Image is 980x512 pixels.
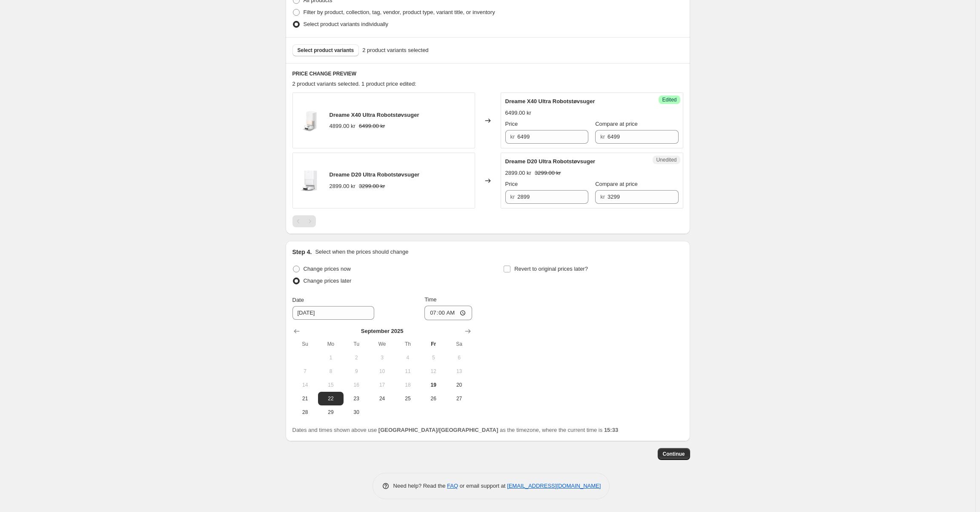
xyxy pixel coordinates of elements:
[663,451,685,457] span: Continue
[446,351,472,364] button: Saturday September 6 2025
[292,427,619,433] span: Dates and times shown above use as the timezone, where the current time is
[292,392,318,405] button: Sunday September 21 2025
[398,354,417,361] span: 4
[330,122,355,130] div: 4899.00 kr
[505,158,596,165] span: Dreame D20 Ultra Robotstøvsuger
[292,306,374,320] input: 9/19/2025
[297,108,323,133] img: X40_Ultra_55d30dee-9d11-4a85-a2d8-84f3ea5fefb0_80x.jpg
[304,21,388,27] span: Select product variants individually
[359,122,385,130] strike: 6499.00 kr
[369,337,395,351] th: Wednesday
[344,378,369,392] button: Tuesday September 16 2025
[369,351,395,364] button: Wednesday September 3 2025
[458,483,507,489] span: or email support at
[373,395,391,402] span: 24
[321,395,340,402] span: 22
[450,341,468,347] span: Sa
[292,215,316,227] nav: Pagination
[450,368,468,375] span: 13
[658,448,690,460] button: Continue
[505,121,518,127] span: Price
[292,70,683,77] h6: PRICE CHANGE PREVIEW
[510,194,515,200] span: kr
[330,171,420,178] span: Dreame D20 Ultra Robotstøvsuger
[510,133,515,140] span: kr
[505,169,531,177] div: 2899.00 kr
[595,121,638,127] span: Compare at price
[421,392,446,405] button: Friday September 26 2025
[321,368,340,375] span: 8
[291,325,303,337] button: Show previous month, August 2025
[535,169,561,177] strike: 3299.00 kr
[595,181,638,187] span: Compare at price
[398,341,417,347] span: Th
[292,44,359,56] button: Select product variants
[421,337,446,351] th: Friday
[292,81,416,87] span: 2 product variants selected. 1 product price edited:
[450,354,468,361] span: 6
[424,382,443,388] span: 19
[347,395,366,402] span: 23
[369,392,395,405] button: Wednesday September 24 2025
[362,46,428,55] span: 2 product variants selected
[393,483,447,489] span: Need help? Read the
[604,427,618,433] b: 15:33
[292,364,318,378] button: Sunday September 7 2025
[421,351,446,364] button: Friday September 5 2025
[424,296,436,303] span: Time
[296,409,315,416] span: 28
[304,266,351,272] span: Change prices now
[446,378,472,392] button: Saturday September 20 2025
[373,382,391,388] span: 17
[347,341,366,347] span: Tu
[462,325,474,337] button: Show next month, October 2025
[292,378,318,392] button: Sunday September 14 2025
[304,278,352,284] span: Change prices later
[446,392,472,405] button: Saturday September 27 2025
[505,109,531,117] div: 6499.00 kr
[395,364,421,378] button: Thursday September 11 2025
[398,368,417,375] span: 11
[321,382,340,388] span: 15
[369,364,395,378] button: Wednesday September 10 2025
[296,368,315,375] span: 7
[347,382,366,388] span: 16
[450,382,468,388] span: 20
[424,395,443,402] span: 26
[304,9,495,15] span: Filter by product, collection, tag, vendor, product type, variant title, or inventory
[373,368,391,375] span: 10
[378,427,498,433] b: [GEOGRAPHIC_DATA]/[GEOGRAPHIC_DATA]
[298,47,354,54] span: Select product variants
[347,409,366,416] span: 30
[514,266,588,272] span: Revert to original prices later?
[369,378,395,392] button: Wednesday September 17 2025
[297,168,323,194] img: 1_D20Ultra-Total-right_80x.jpg
[600,133,605,140] span: kr
[395,337,421,351] th: Thursday
[318,392,344,405] button: Monday September 22 2025
[318,351,344,364] button: Monday September 1 2025
[447,483,458,489] a: FAQ
[507,483,601,489] a: [EMAIL_ADDRESS][DOMAIN_NAME]
[292,337,318,351] th: Sunday
[395,392,421,405] button: Thursday September 25 2025
[373,341,391,347] span: We
[344,364,369,378] button: Tuesday September 9 2025
[292,248,312,256] h2: Step 4.
[318,337,344,351] th: Monday
[296,341,315,347] span: Su
[315,248,408,256] p: Select when the prices should change
[321,354,340,361] span: 1
[424,354,443,361] span: 5
[344,351,369,364] button: Tuesday September 2 2025
[450,395,468,402] span: 27
[395,351,421,364] button: Thursday September 4 2025
[505,181,518,187] span: Price
[321,409,340,416] span: 29
[330,182,355,191] div: 2899.00 kr
[321,341,340,347] span: Mo
[347,368,366,375] span: 9
[318,364,344,378] button: Monday September 8 2025
[421,378,446,392] button: Today Friday September 19 2025
[446,337,472,351] th: Saturday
